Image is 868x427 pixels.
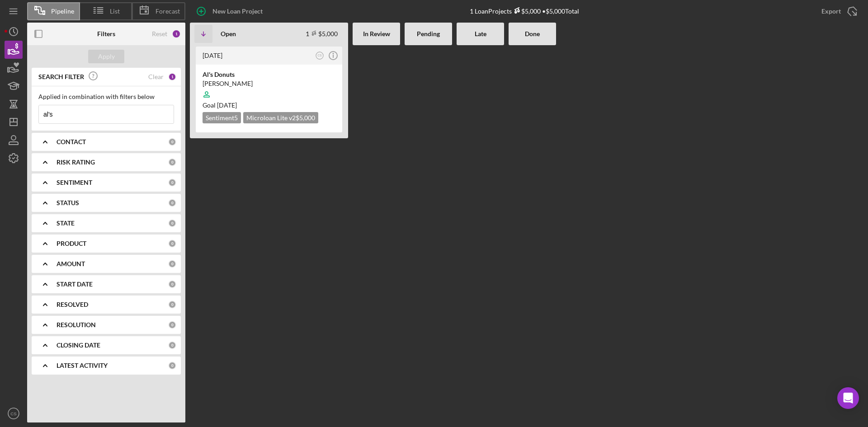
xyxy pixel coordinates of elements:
[57,138,86,145] b: CONTACT
[194,45,344,134] a: [DATE]CSAl's Donuts[PERSON_NAME]Goal [DATE]Sentiment5Microloan Lite v2$5,000
[57,342,100,349] b: CLOSING DATE
[51,8,74,15] span: Pipeline
[212,2,263,20] div: New Loan Project
[821,2,841,20] div: Export
[168,199,176,207] div: 0
[110,8,120,15] span: List
[417,30,440,38] b: Pending
[168,178,176,187] div: 0
[168,280,176,288] div: 0
[57,260,85,267] b: AMOUNT
[812,2,863,20] button: Export
[318,54,322,57] text: CS
[168,158,176,166] div: 0
[10,411,16,416] text: CS
[168,138,176,146] div: 0
[203,112,241,123] div: Sentiment 5
[57,321,96,328] b: RESOLUTION
[203,101,237,109] span: Goal
[97,30,115,38] b: Filters
[203,52,222,59] time: 2025-08-19 18:41
[156,8,180,15] span: Forecast
[57,281,93,288] b: START DATE
[88,50,124,63] button: Apply
[98,50,115,63] div: Apply
[57,199,79,206] b: STATUS
[470,7,579,15] div: 1 Loan Projects • $5,000 Total
[57,159,95,166] b: RISK RATING
[475,30,486,38] b: Late
[203,70,335,79] div: Al's Donuts
[306,30,338,38] div: 1 $5,000
[57,179,92,186] b: SENTIMENT
[217,101,237,109] time: 08/11/2025
[525,30,540,38] b: Done
[38,73,84,80] b: SEARCH FILTER
[148,73,164,80] div: Clear
[38,93,174,100] div: Applied in combination with filters below
[168,239,176,248] div: 0
[221,30,236,38] b: Open
[203,79,335,88] div: [PERSON_NAME]
[837,387,859,409] div: Open Intercom Messenger
[168,260,176,268] div: 0
[172,29,181,38] div: 1
[168,321,176,329] div: 0
[168,300,176,309] div: 0
[363,30,390,38] b: In Review
[190,2,272,20] button: New Loan Project
[57,362,108,369] b: LATEST ACTIVITY
[314,50,326,62] button: CS
[57,301,88,308] b: RESOLVED
[5,404,23,422] button: CS
[168,341,176,349] div: 0
[512,7,541,15] div: $5,000
[152,30,167,38] div: Reset
[168,361,176,370] div: 0
[168,219,176,227] div: 0
[57,220,75,227] b: STATE
[57,240,86,247] b: PRODUCT
[168,73,176,81] div: 1
[243,112,318,123] div: Microloan Lite v2 $5,000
